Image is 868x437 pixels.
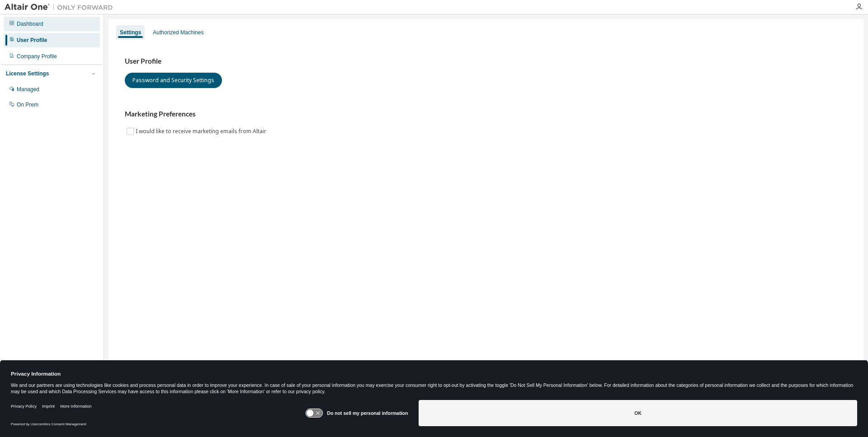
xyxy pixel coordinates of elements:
[5,3,118,12] img: Altair One
[17,86,39,93] div: Managed
[125,110,847,119] h3: Marketing Preferences
[153,29,203,36] div: Authorized Machines
[6,70,49,77] div: License Settings
[120,29,141,36] div: Settings
[125,57,847,66] h3: User Profile
[17,37,47,44] div: User Profile
[125,73,222,88] button: Password and Security Settings
[17,53,57,60] div: Company Profile
[136,126,268,137] label: I would like to receive marketing emails from Altair
[17,101,38,108] div: On Prem
[17,20,43,28] div: Dashboard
